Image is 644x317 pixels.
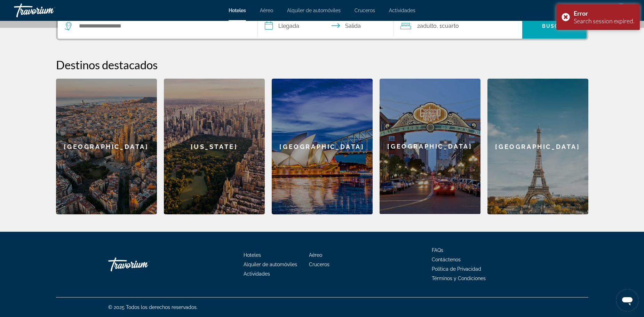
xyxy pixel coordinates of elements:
a: Cruceros [355,8,375,13]
div: Search widget [58,14,587,39]
button: Search [522,14,587,39]
a: Barcelona[GEOGRAPHIC_DATA] [56,79,157,214]
span: Cuarto [442,23,459,29]
div: Search session expired. [574,17,635,25]
div: Error [574,9,635,17]
a: Alquiler de automóviles [287,8,341,13]
span: , 1 [437,21,459,31]
a: Hoteles [229,8,246,13]
a: Travorium [14,1,84,19]
a: San Diego[GEOGRAPHIC_DATA] [380,79,480,214]
input: Search hotel destination [78,21,247,31]
a: Paris[GEOGRAPHIC_DATA] [487,79,588,214]
a: Go Home [108,254,178,275]
button: User Menu [612,3,630,18]
div: [GEOGRAPHIC_DATA] [272,79,373,214]
iframe: Botón para iniciar la ventana de mensajería [616,289,638,311]
a: Actividades [244,271,270,277]
a: New York[US_STATE] [164,79,265,214]
div: [GEOGRAPHIC_DATA] [487,79,588,214]
a: Actividades [389,8,415,13]
a: Alquiler de automóviles [244,262,297,267]
div: [GEOGRAPHIC_DATA] [56,79,157,214]
a: Política de Privacidad [432,266,481,272]
a: FAQs [432,247,443,253]
a: Sydney[GEOGRAPHIC_DATA] [272,79,373,214]
span: 2 [417,21,437,31]
a: Contáctenos [432,257,461,262]
h2: Destinos destacados [56,58,588,72]
a: Aéreo [260,8,273,13]
div: [US_STATE] [164,79,265,214]
span: Buscar [542,23,567,29]
span: © 2025 Todos los derechos reservados. [108,304,198,310]
a: Cruceros [309,262,329,267]
a: Hoteles [244,252,261,258]
span: Adulto [420,23,437,29]
button: Select check in and out date [258,14,393,39]
a: Términos y Condiciones [432,276,486,281]
button: Travelers: 2 adults, 0 children [393,14,522,39]
div: [GEOGRAPHIC_DATA] [380,79,480,214]
a: Aéreo [309,252,322,258]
